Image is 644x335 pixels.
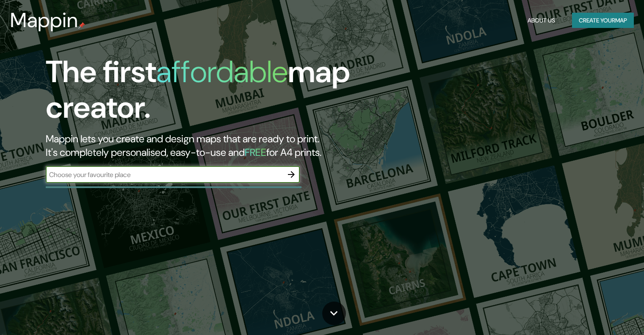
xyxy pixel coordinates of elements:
h1: The first map creator. [46,54,368,132]
button: Create yourmap [572,13,634,28]
h2: Mappin lets you create and design maps that are ready to print. It's completely personalised, eas... [46,132,368,159]
h3: Mappin [10,8,78,32]
h1: affordable [156,52,288,91]
input: Choose your favourite place [46,170,283,180]
button: About Us [524,13,558,28]
h5: FREE [245,146,266,159]
img: mappin-pin [78,22,85,29]
iframe: Help widget launcher [569,302,635,326]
